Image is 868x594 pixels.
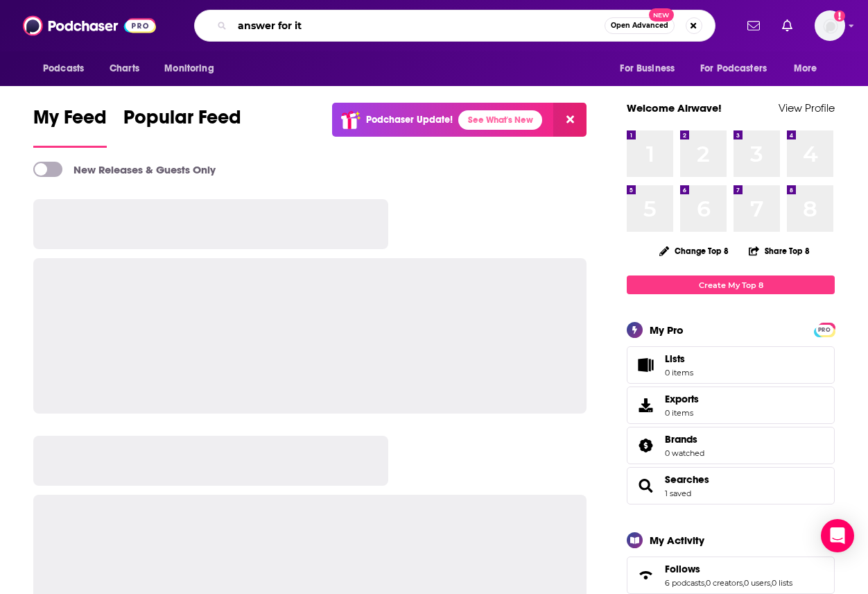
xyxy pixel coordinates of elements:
[665,393,699,405] span: Exports
[665,408,699,418] span: 0 items
[794,59,817,78] span: More
[110,59,139,78] span: Charts
[744,578,770,588] a: 0 users
[743,578,744,588] span: ,
[651,242,737,260] button: Change Top 8
[665,563,700,575] span: Follows
[665,578,704,588] a: 6 podcasts
[33,56,102,82] button: open menu
[43,59,84,78] span: Podcasts
[627,557,835,594] span: Follows
[627,427,835,464] span: Brands
[123,105,241,137] span: Popular Feed
[23,12,156,39] img: Podchaser - Follow, Share and Rate Podcasts
[632,436,659,455] a: Brands
[834,10,845,22] svg: Add a profile image
[650,323,684,337] div: My Pro
[665,368,693,377] span: 0 items
[784,56,835,82] button: open menu
[821,519,854,552] div: Open Intercom Messenger
[665,353,685,365] span: Lists
[605,17,675,34] button: Open AdvancedNew
[816,324,833,334] a: PRO
[776,14,798,37] a: Show notifications dropdown
[665,489,691,498] a: 1 saved
[33,162,216,177] a: New Releases & Guests Only
[816,325,833,335] span: PRO
[632,476,659,495] a: Searches
[366,114,453,126] p: Podchaser Update!
[665,448,704,458] a: 0 watched
[691,56,787,82] button: open menu
[815,10,845,41] button: Show profile menu
[748,237,810,264] button: Share Top 8
[706,578,743,588] a: 0 creators
[632,396,659,415] span: Exports
[742,14,765,37] a: Show notifications dropdown
[627,346,835,384] a: Lists
[627,467,835,504] span: Searches
[232,15,605,37] input: Search podcasts, credits, & more...
[815,10,845,41] span: Logged in as AirwaveMedia
[610,56,692,82] button: open menu
[649,8,674,22] span: New
[779,101,835,114] a: View Profile
[627,387,835,424] a: Exports
[632,566,659,585] a: Follows
[627,275,835,294] a: Create My Top 8
[665,433,697,445] span: Brands
[704,578,706,588] span: ,
[700,59,767,78] span: For Podcasters
[33,105,107,148] a: My Feed
[458,110,542,130] a: See What's New
[815,10,845,41] img: User Profile
[33,105,107,137] span: My Feed
[194,10,715,42] div: Search podcasts, credits, & more...
[665,353,693,365] span: Lists
[123,105,241,148] a: Popular Feed
[620,59,675,78] span: For Business
[155,56,232,82] button: open menu
[665,433,704,445] a: Brands
[772,578,792,588] a: 0 lists
[164,59,214,78] span: Monitoring
[770,578,772,588] span: ,
[611,22,668,29] span: Open Advanced
[101,56,148,82] a: Charts
[632,355,659,375] span: Lists
[665,563,792,575] a: Follows
[650,534,704,547] div: My Activity
[665,473,709,486] a: Searches
[627,101,722,114] a: Welcome Airwave!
